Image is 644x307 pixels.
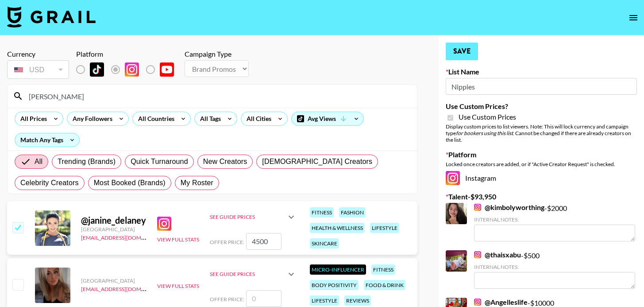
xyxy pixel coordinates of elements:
a: @thaisxabu [474,250,521,259]
div: Avg Views [292,112,363,125]
div: Platform [76,50,181,58]
span: Quick Turnaround [131,156,188,167]
div: @ janine_delaney [81,215,147,226]
div: Internal Notes: [474,216,635,223]
div: health & wellness [310,223,365,233]
img: Instagram [125,62,139,77]
div: All Prices [15,112,49,125]
em: for bookers using this list [456,130,513,136]
div: - $ 500 [474,250,635,289]
label: Platform [446,150,637,159]
span: All [35,156,42,167]
div: [GEOGRAPHIC_DATA] [81,277,147,284]
div: fashion [339,207,366,218]
img: Instagram [446,171,460,185]
a: @Angelleslife [474,298,528,307]
div: USD [9,62,67,78]
div: food & drink [364,280,405,290]
a: [EMAIL_ADDRESS][DOMAIN_NAME] [81,284,170,292]
button: open drawer [625,9,642,27]
img: Instagram [474,204,481,211]
label: Talent - $ 93,950 [446,192,637,201]
div: reviews [344,295,371,306]
div: See Guide Prices [210,264,297,285]
button: View Full Stats [157,283,199,289]
div: fitness [310,207,334,218]
div: Match Any Tags [15,133,79,147]
img: Grail Talent [7,6,96,27]
img: Instagram [474,251,481,258]
div: List locked to Instagram. [76,60,181,79]
div: All Cities [241,112,273,125]
div: See Guide Prices [210,214,286,220]
img: YouTube [160,62,174,77]
input: Search by User Name [23,89,412,103]
span: Most Booked (Brands) [94,178,166,188]
span: New Creators [203,156,247,167]
div: lifestyle [310,295,339,306]
a: @kimbolyworthing [474,203,544,212]
img: Instagram [474,299,481,306]
img: Instagram [157,217,171,231]
span: Celebrity Creators [20,178,79,188]
div: body positivity [310,280,359,290]
div: Campaign Type [185,50,249,58]
span: Offer Price: [210,296,244,303]
label: List Name [446,67,637,76]
div: All Tags [195,112,223,125]
div: Display custom prices to list viewers. Note: This will lock currency and campaign type . Cannot b... [446,123,637,143]
span: Use Custom Prices [459,113,516,121]
button: View Full Stats [157,236,199,243]
div: [GEOGRAPHIC_DATA] [81,226,147,233]
span: [DEMOGRAPHIC_DATA] Creators [262,156,372,167]
a: [EMAIL_ADDRESS][DOMAIN_NAME] [81,233,170,241]
div: All Countries [133,112,176,125]
span: Offer Price: [210,239,244,245]
div: Instagram [446,171,637,185]
div: skincare [310,238,339,249]
div: - $ 2000 [474,203,635,241]
label: Use Custom Prices? [446,102,637,111]
img: TikTok [90,62,104,77]
div: Currency [7,50,69,58]
span: My Roster [181,178,213,188]
button: Save [446,43,478,60]
div: Internal Notes: [474,264,635,270]
div: Micro-Influencer [310,264,366,275]
div: fitness [371,264,395,275]
div: Currency is locked to USD [7,58,69,81]
div: Any Followers [67,112,114,125]
span: Trending (Brands) [58,156,116,167]
input: 0 [246,290,282,307]
div: See Guide Prices [210,206,297,228]
input: 5,000 [246,233,282,250]
div: lifestyle [370,223,399,233]
div: Locked once creators are added, or if "Active Creator Request" is checked. [446,161,637,167]
div: See Guide Prices [210,271,286,277]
